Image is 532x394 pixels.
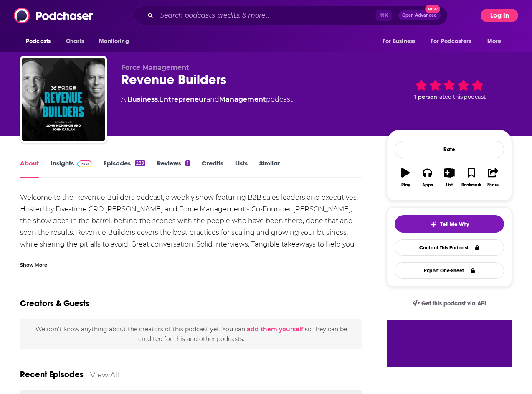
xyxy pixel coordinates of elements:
[377,33,426,49] button: open menu
[235,159,248,178] a: Lists
[20,192,362,320] div: Welcome to the Revenue Builders podcast, a weekly show featuring B2B sales leaders and executives...
[247,326,303,333] button: add them yourself
[395,163,416,193] button: Play
[482,163,504,193] button: Share
[121,94,293,104] div: A podcast
[206,95,219,103] span: and
[376,10,392,21] span: ⌘ K
[61,33,89,49] a: Charts
[461,183,481,188] div: Bookmark
[395,239,504,256] a: Contact This Podcast
[121,64,189,71] span: Force Management
[422,183,433,188] div: Apps
[135,160,145,166] div: 289
[395,262,504,279] button: Export One-Sheet
[77,160,92,167] img: Podchaser Pro
[487,183,499,188] div: Share
[446,183,453,188] div: List
[430,221,437,228] img: tell me why sparkle
[421,300,486,307] span: Get this podcast via API
[383,36,415,47] span: For Business
[51,159,92,178] a: InsightsPodchaser Pro
[159,95,206,103] a: Entrepreneur
[157,9,376,22] input: Search podcasts, credits, & more...
[416,163,438,193] button: Apps
[425,5,440,13] span: New
[414,94,437,100] span: 1 person
[398,10,441,20] button: Open AdvancedNew
[219,95,266,103] a: Management
[104,159,145,178] a: Episodes289
[20,298,89,309] h2: Creators & Guests
[26,36,51,47] span: Podcasts
[395,215,504,233] button: tell me why sparkleTell Me Why
[387,64,512,115] div: 1 personrated this podcast
[157,159,190,178] a: Reviews1
[202,159,223,178] a: Credits
[460,163,482,193] button: Bookmark
[401,183,410,188] div: Play
[437,94,486,100] span: rated this podcast
[402,13,437,18] span: Open Advanced
[20,369,84,380] a: Recent Episodes
[438,163,460,193] button: List
[20,159,39,178] a: About
[481,9,518,22] button: Log In
[185,160,190,166] div: 1
[395,141,504,158] div: Rate
[93,33,139,49] button: open menu
[66,36,84,47] span: Charts
[99,36,129,47] span: Monitoring
[259,159,280,178] a: Similar
[158,95,159,103] span: ,
[487,36,502,47] span: More
[90,370,120,379] a: View All
[22,58,105,141] img: Revenue Builders
[440,221,469,228] span: Tell Me Why
[406,293,493,314] a: Get this podcast via API
[127,95,158,103] a: Business
[134,6,448,25] div: Search podcasts, credits, & more...
[35,325,347,342] span: We don't know anything about the creators of this podcast yet . You can so they can be credited f...
[431,36,471,47] span: For Podcasters
[481,33,512,49] button: open menu
[426,33,483,49] button: open menu
[20,33,61,49] button: open menu
[14,8,94,23] img: Podchaser - Follow, Share and Rate Podcasts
